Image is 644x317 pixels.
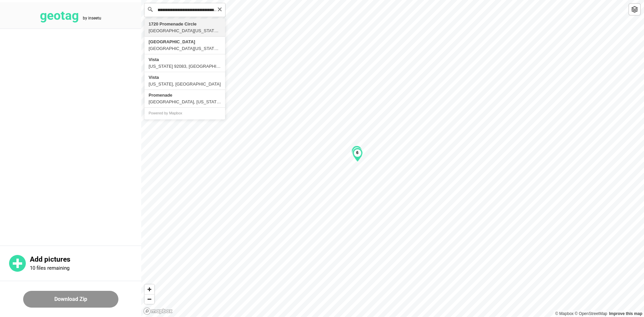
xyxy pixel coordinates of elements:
[145,284,154,294] button: Zoom in
[149,92,221,99] div: Promenade
[217,6,222,12] button: Clear
[149,21,221,28] div: 1720 Promenade Circle
[352,146,362,160] div: Map marker
[30,255,141,264] p: Add pictures
[83,16,101,20] tspan: by inseetu
[23,291,118,308] button: Download Zip
[149,39,221,45] div: [GEOGRAPHIC_DATA]
[145,3,225,17] input: Search
[353,148,363,162] div: Map marker
[149,45,221,52] div: [GEOGRAPHIC_DATA][US_STATE], [GEOGRAPHIC_DATA]
[30,265,69,271] p: 10 files remaining
[555,311,574,316] a: Mapbox
[609,311,642,316] a: Map feedback
[149,63,221,70] div: [US_STATE] 92083, [GEOGRAPHIC_DATA]
[149,56,221,63] div: Vista
[149,28,221,34] div: [GEOGRAPHIC_DATA][US_STATE], [GEOGRAPHIC_DATA]
[149,81,221,88] div: [US_STATE], [GEOGRAPHIC_DATA]
[631,6,638,13] img: toggleLayer
[40,8,79,23] tspan: geotag
[143,307,173,315] a: Mapbox logo
[575,311,607,316] a: OpenStreetMap
[145,294,154,304] button: Zoom out
[352,146,362,160] div: Map marker
[149,74,221,81] div: Vista
[149,111,182,115] a: Powered by Mapbox
[356,150,359,155] b: 6
[149,99,221,105] div: [GEOGRAPHIC_DATA], [US_STATE], [GEOGRAPHIC_DATA]
[145,295,154,304] span: Zoom out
